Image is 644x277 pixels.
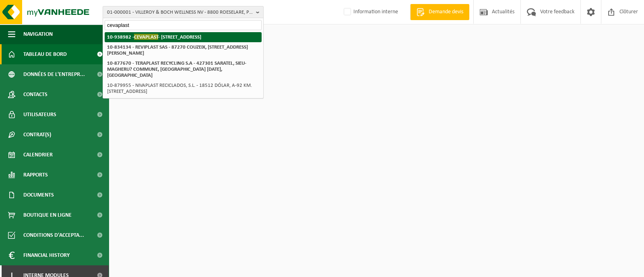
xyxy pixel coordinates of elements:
span: CEVAPLAST [134,34,158,40]
span: Contacts [23,84,47,105]
span: Rapports [23,165,48,185]
strong: 10-834134 - REVIPLAST SAS - 87270 COUZEIX, [STREET_ADDRESS][PERSON_NAME] [107,45,248,56]
span: Calendrier [23,145,53,165]
span: Documents [23,185,54,205]
span: Conditions d'accepta... [23,225,84,245]
span: Tableau de bord [23,44,67,64]
label: Information interne [342,6,398,18]
span: Utilisateurs [23,105,56,125]
input: Chercher des succursales liées [105,20,262,30]
span: Données de l'entrepr... [23,64,85,84]
span: Financial History [23,245,70,265]
span: Demande devis [427,8,465,16]
span: Boutique en ligne [23,205,72,225]
strong: 10-877670 - TERAPLAST RECYCLING S.A - 427301 SARATEL, SIEU-MAGHERU? COMMUNE, [GEOGRAPHIC_DATA] [D... [107,61,246,78]
span: Contrat(s) [23,125,51,145]
button: 01-000001 - VILLEROY & BOCH WELLNESS NV - 8800 ROESELARE, POPULIERSTRAAT 1 [103,6,264,18]
strong: 10-938982 - - [STREET_ADDRESS] [107,34,201,40]
span: 01-000001 - VILLEROY & BOCH WELLNESS NV - 8800 ROESELARE, POPULIERSTRAAT 1 [107,6,253,18]
li: 10-879955 - NIVAPLAST RECICLADOS, S.L. - 18512 DÓLAR, A-92 KM. [STREET_ADDRESS] [105,80,262,96]
a: Demande devis [410,4,469,20]
span: Navigation [23,24,53,44]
